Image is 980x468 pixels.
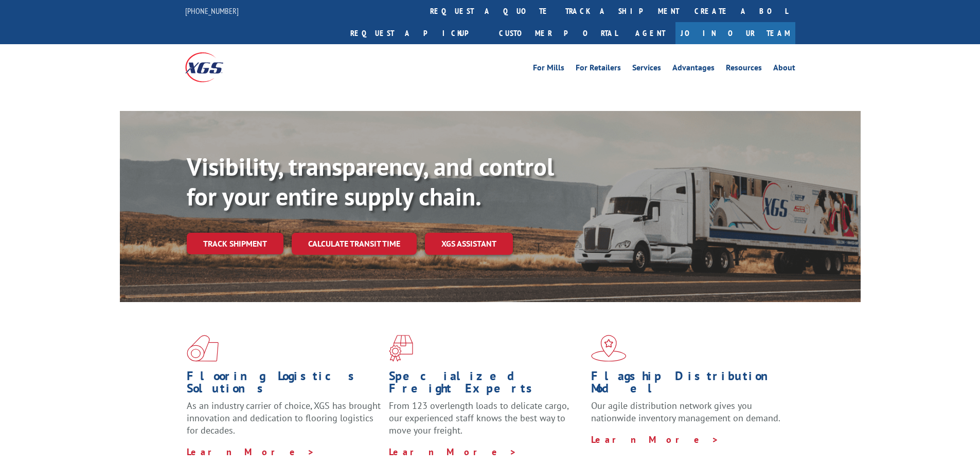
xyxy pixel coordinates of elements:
[187,370,381,400] h1: Flooring Logistics Solutions
[187,151,554,212] b: Visibility, transparency, and control for your entire supply chain.
[591,434,719,445] a: Learn More >
[187,446,315,458] a: Learn More >
[591,335,627,362] img: xgs-icon-flagship-distribution-model-red
[187,400,381,436] span: As an industry carrier of choice, XGS has brought innovation and dedication to flooring logistics...
[632,64,661,75] a: Services
[343,22,491,44] a: Request a pickup
[389,335,413,362] img: xgs-icon-focused-on-flooring-red
[491,22,625,44] a: Customer Portal
[625,22,675,44] a: Agent
[591,400,780,424] span: Our agile distribution network gives you nationwide inventory management on demand.
[185,6,239,16] a: [PHONE_NUMBER]
[389,400,583,445] p: From 123 overlength loads to delicate cargo, our experienced staff knows the best way to move you...
[292,233,417,255] a: Calculate transit time
[533,64,564,75] a: For Mills
[425,233,513,255] a: XGS ASSISTANT
[773,64,795,75] a: About
[187,233,283,254] a: Track shipment
[187,335,219,362] img: xgs-icon-total-supply-chain-intelligence-red
[726,64,762,75] a: Resources
[389,370,583,400] h1: Specialized Freight Experts
[591,370,786,400] h1: Flagship Distribution Model
[389,446,517,458] a: Learn More >
[675,22,795,44] a: Join Our Team
[576,64,621,75] a: For Retailers
[672,64,715,75] a: Advantages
